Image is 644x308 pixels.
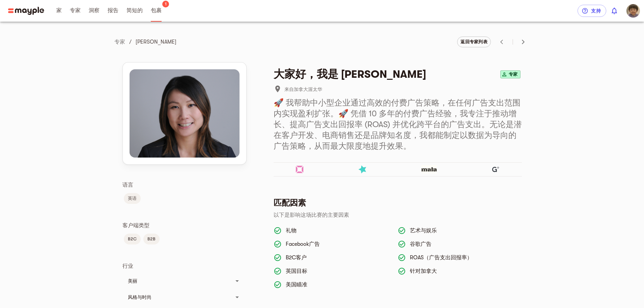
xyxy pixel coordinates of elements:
[122,222,149,229] font: 客户端类型
[410,241,431,247] font: 谷歌广告
[336,165,389,173] div: 终身粉丝
[70,7,81,14] font: 专家
[274,198,306,208] font: 匹配因素
[606,3,622,19] button: 显示 0 条新通知
[122,182,133,188] font: 语言
[457,37,491,47] button: 返回专家列表
[114,39,125,45] a: 专家
[128,196,137,201] font: 英语
[286,282,307,288] font: 美国瞄准
[128,294,151,300] font: 风格与时尚
[274,68,426,80] font: 大家好，我是 [PERSON_NAME]
[128,236,137,241] font: B2C
[410,255,472,261] font: ROAS（广告支出回报率）
[165,2,167,6] font: 1
[626,4,640,18] img: xq0JCOV1TgOF2L1G3ym1
[151,7,162,14] font: 包裹
[509,72,517,77] font: 专家
[286,241,320,247] font: Facebook广告
[286,228,297,234] font: 礼物
[147,236,156,241] font: B2B
[274,212,349,218] font: 以下是影响这场比赛的主要因素
[470,165,522,173] div: 戈兹尼
[578,5,606,17] button: 支持
[286,255,307,261] font: B2C客户
[460,39,487,44] font: 返回专家列表
[284,87,322,92] font: 来自加拿大渥太华
[591,8,601,14] font: 支持
[122,289,247,305] div: 风格与时尚
[122,273,247,289] div: 美丽
[136,39,176,45] font: [PERSON_NAME]
[127,7,143,14] font: 简短的
[56,7,62,14] font: 家
[410,268,437,274] font: 针对加拿大
[108,7,118,14] font: 报告
[274,165,326,173] div: LCD商店
[89,7,100,14] font: 洞察
[410,228,437,234] font: 艺术与娱乐
[129,39,132,45] font: /
[128,278,137,284] font: 美丽
[8,7,44,15] img: 主徽标
[274,98,522,151] font: 🚀 我帮助中小型企业通过高效的付费广告策略，在任何广告支出范围内实现盈利扩张。🚀 凭借 10 多年的付费广告经验，我专注于推动增长、提高广告支出回报率 (ROAS) 并优化跨平台的广告支出。无论...
[399,165,459,173] div: 玛拉品牌
[286,268,307,274] font: 英国目标
[122,263,133,269] font: 行业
